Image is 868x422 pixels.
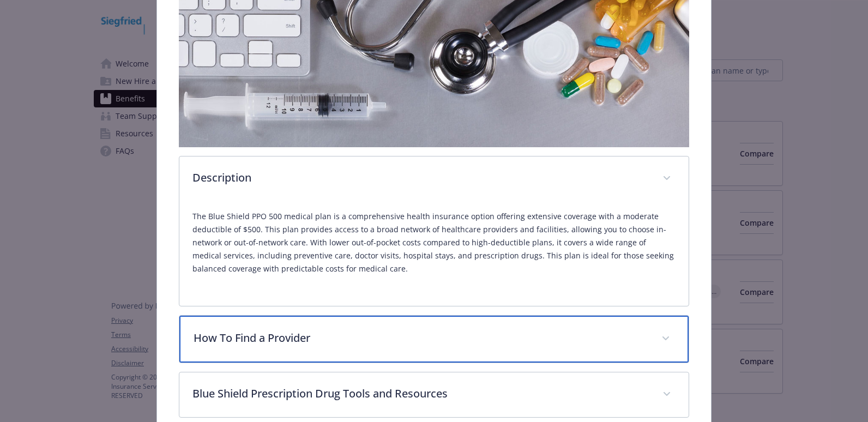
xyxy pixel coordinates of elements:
p: Description [192,170,650,186]
div: Description [179,156,689,201]
div: Blue Shield Prescription Drug Tools and Resources [179,372,689,417]
p: How To Find a Provider [194,330,649,346]
div: Description [179,201,689,306]
p: The Blue Shield PPO 500 medical plan is a comprehensive health insurance option offering extensiv... [192,210,676,275]
div: How To Find a Provider [179,316,689,363]
p: Blue Shield Prescription Drug Tools and Resources [192,385,650,402]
